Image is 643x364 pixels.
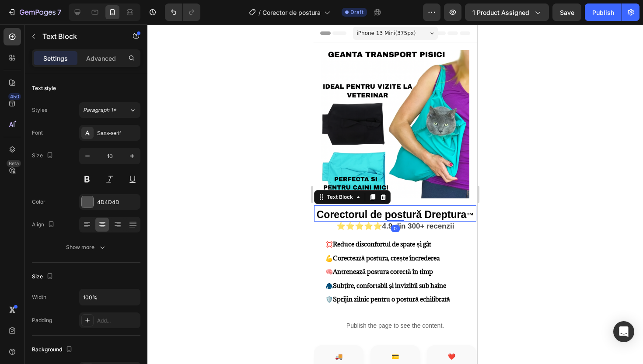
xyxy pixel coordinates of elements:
input: Auto [80,289,140,305]
p: 7 [57,7,61,17]
span: Save [560,9,574,16]
div: Open Intercom Messenger [613,321,634,342]
div: 450 [8,93,21,100]
div: Sans-serif [97,129,138,137]
span: Draft [350,8,363,16]
span: Paragraph 1* [83,106,116,114]
button: 7 [3,3,65,21]
div: Size [32,150,55,162]
div: Size [32,271,55,283]
span: / [259,8,261,17]
p: Advanced [86,54,116,63]
button: Paragraph 1* [79,102,140,118]
iframe: Design area [313,24,477,364]
div: Show more [66,243,107,252]
p: Text Block [42,31,117,42]
div: Beta [7,160,21,167]
div: Background [32,344,74,356]
button: Show more [32,239,140,255]
button: Publish [585,3,622,21]
div: Add... [97,317,138,325]
p: Settings [43,54,68,63]
div: Publish [592,8,614,17]
div: Align [32,219,56,231]
div: Styles [32,106,47,114]
button: Save [552,3,581,21]
div: Text style [32,84,56,92]
div: 4D4D4D [97,198,138,206]
div: Color [32,198,45,206]
div: Undo/Redo [165,3,200,21]
div: Width [32,293,46,301]
div: Font [32,129,43,137]
span: Corector de postura [262,8,321,17]
div: Padding [32,316,52,324]
button: 1 product assigned [465,3,549,21]
span: 1 product assigned [472,8,529,17]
